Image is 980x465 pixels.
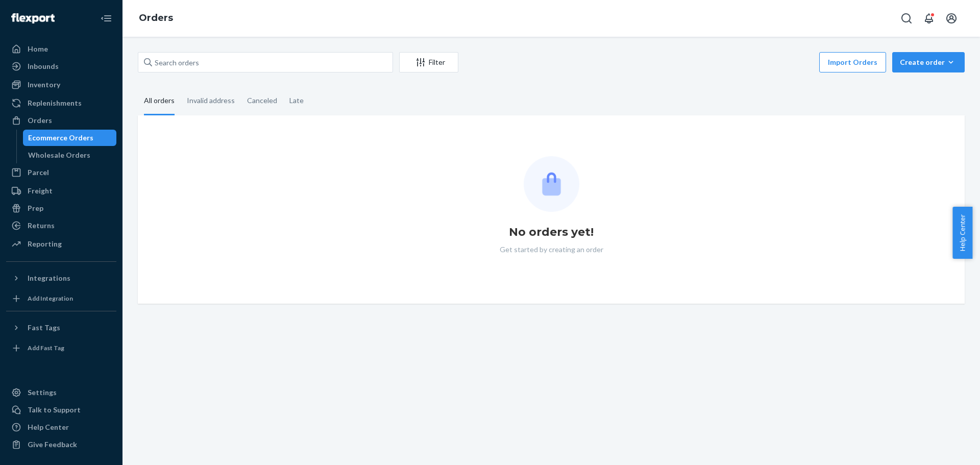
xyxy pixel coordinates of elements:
[6,112,116,129] a: Orders
[900,57,957,67] div: Create order
[6,164,116,181] a: Parcel
[28,344,64,352] div: Add Fast Tag
[28,405,81,415] div: Talk to Support
[28,186,53,196] div: Freight
[524,156,579,212] img: Empty list
[28,167,49,178] div: Parcel
[28,150,90,160] div: Wholesale Orders
[28,44,48,54] div: Home
[28,80,60,90] div: Inventory
[6,290,116,307] a: Add Integration
[6,402,116,418] a: Talk to Support
[941,8,962,29] button: Open account menu
[28,115,52,126] div: Orders
[28,221,55,231] div: Returns
[399,52,458,72] button: Filter
[500,244,603,255] p: Get started by creating an order
[96,8,116,29] button: Close Navigation
[6,183,116,199] a: Freight
[28,203,43,213] div: Prep
[138,52,393,72] input: Search orders
[131,4,181,33] ol: breadcrumbs
[28,422,69,432] div: Help Center
[6,217,116,234] a: Returns
[6,436,116,453] button: Give Feedback
[6,95,116,111] a: Replenishments
[6,77,116,93] a: Inventory
[819,52,886,72] button: Import Orders
[28,133,93,143] div: Ecommerce Orders
[6,58,116,75] a: Inbounds
[11,13,55,23] img: Flexport logo
[28,98,82,108] div: Replenishments
[952,207,972,259] button: Help Center
[289,87,304,114] div: Late
[23,147,117,163] a: Wholesale Orders
[896,8,917,29] button: Open Search Box
[6,419,116,435] a: Help Center
[6,340,116,356] a: Add Fast Tag
[400,57,458,67] div: Filter
[6,41,116,57] a: Home
[28,273,70,283] div: Integrations
[892,52,965,72] button: Create order
[6,384,116,401] a: Settings
[6,200,116,216] a: Prep
[6,270,116,286] button: Integrations
[919,8,939,29] button: Open notifications
[28,439,77,450] div: Give Feedback
[247,87,277,114] div: Canceled
[28,323,60,333] div: Fast Tags
[28,294,73,303] div: Add Integration
[23,130,117,146] a: Ecommerce Orders
[139,12,173,23] a: Orders
[28,239,62,249] div: Reporting
[28,387,57,398] div: Settings
[6,320,116,336] button: Fast Tags
[509,224,594,240] h1: No orders yet!
[187,87,235,114] div: Invalid address
[144,87,175,115] div: All orders
[6,236,116,252] a: Reporting
[28,61,59,71] div: Inbounds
